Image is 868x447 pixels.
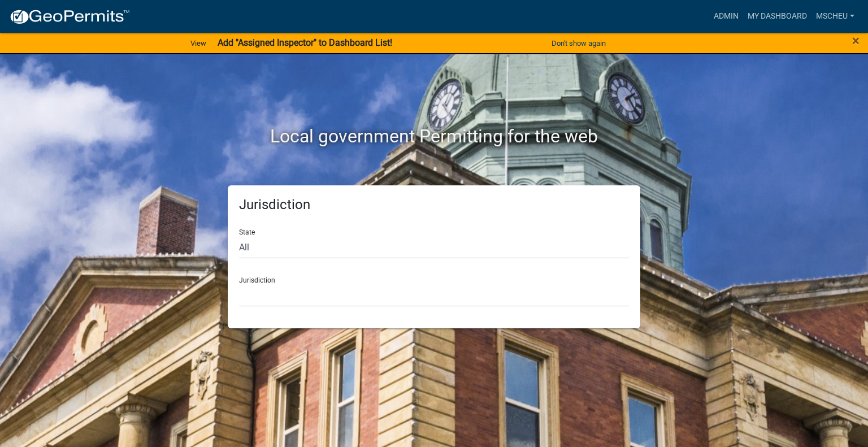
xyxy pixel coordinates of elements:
button: Don't show again [547,34,610,53]
a: View [186,34,211,53]
strong: Add "Assigned Inspector" to Dashboard List! [218,37,392,48]
h2: Local government Permitting for the web [120,125,748,147]
a: mscheu [811,6,859,27]
a: Admin [709,6,743,27]
button: Close [852,34,860,47]
h5: Jurisdiction [239,197,629,213]
a: My Dashboard [743,6,811,27]
span: × [852,33,860,49]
